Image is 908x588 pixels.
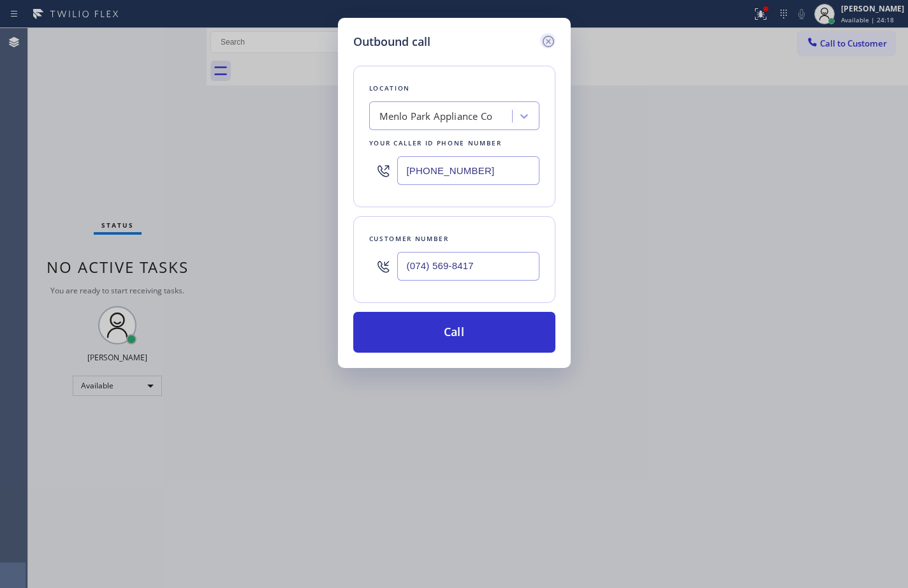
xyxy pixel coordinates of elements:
div: Menlo Park Appliance Co [379,109,493,124]
input: (123) 456-7890 [397,252,539,281]
div: Location [369,82,539,95]
div: Your caller id phone number [369,136,539,150]
h5: Outbound call [353,33,430,50]
input: (123) 456-7890 [397,156,539,185]
div: Customer number [369,232,539,246]
button: Call [353,312,555,353]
